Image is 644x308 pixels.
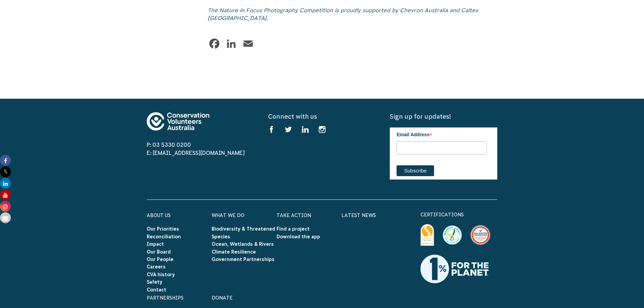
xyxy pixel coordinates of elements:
[147,241,164,247] a: Impact
[147,272,175,277] a: CVA history
[147,226,179,232] a: Our Priorities
[147,287,166,292] a: Contact
[212,213,244,218] a: What We Do
[397,165,434,176] input: Subscribe
[421,211,498,219] p: certifications
[277,234,320,239] a: Download the app
[277,226,310,232] a: Find a project
[224,37,238,50] a: LinkedIn
[147,295,184,301] a: Partnerships
[390,112,497,121] h5: Sign up for updates!
[212,249,256,255] a: Climate Resilience
[341,213,376,218] a: Latest News
[147,150,245,156] a: E: [EMAIL_ADDRESS][DOMAIN_NAME]
[268,112,376,121] h5: Connect with us
[277,213,311,218] a: Take Action
[147,257,173,262] a: Our People
[397,127,487,140] label: Email Address
[147,112,209,131] img: logo-footer.svg
[208,7,478,21] em: The Nature in Focus Photography Competition is proudly supported by Chevron Australia and Caltex ...
[212,295,233,301] a: Donate
[212,241,274,247] a: Ocean, Wetlands & Rivers
[147,142,191,148] a: P: 03 5330 0200
[147,213,171,218] a: About Us
[212,226,275,239] a: Biodiversity & Threatened Species
[147,234,181,239] a: Reconciliation
[241,37,255,50] a: Email
[147,279,162,285] a: Safety
[147,249,171,255] a: Our Board
[212,257,275,262] a: Government Partnerships
[208,37,221,50] a: Facebook
[147,264,166,269] a: Careers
